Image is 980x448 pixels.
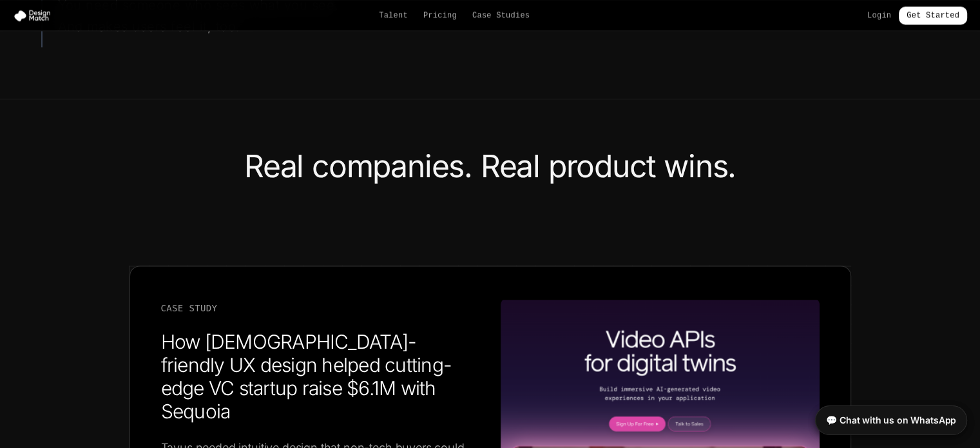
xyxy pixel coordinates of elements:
[815,405,967,435] a: 💬 Chat with us on WhatsApp
[472,10,530,21] a: Case Studies
[423,10,457,21] a: Pricing
[379,10,408,21] a: Talent
[13,9,57,22] img: Design Match
[130,151,851,182] h2: Real companies. Real product wins.
[899,6,967,24] a: Get Started
[867,10,891,21] a: Login
[161,302,480,315] div: Case Study
[161,330,480,423] h3: How [DEMOGRAPHIC_DATA]-friendly UX design helped cutting-edge VC startup raise $6.1M with Sequoia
